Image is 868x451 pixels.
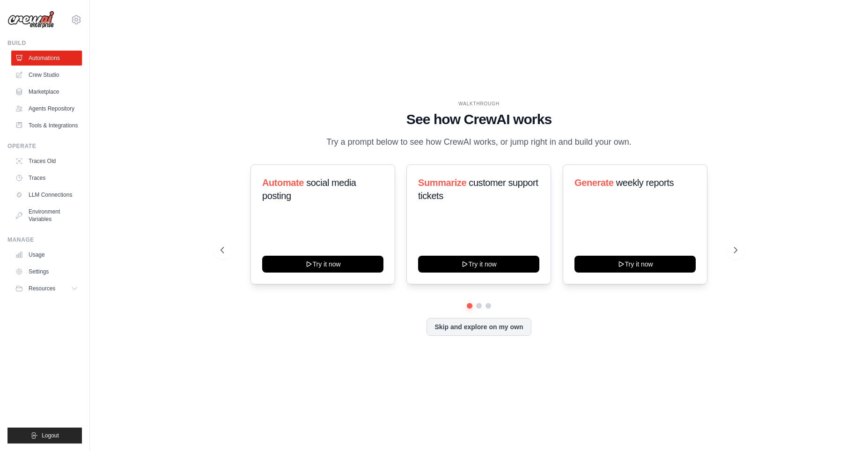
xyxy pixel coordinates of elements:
p: Try a prompt below to see how CrewAI works, or jump right in and build your own. [322,135,636,149]
span: Resources [29,285,55,292]
div: Manage [7,236,82,244]
span: Generate [574,177,614,188]
div: WALKTHROUGH [221,100,737,107]
span: social media posting [262,177,356,201]
a: Usage [11,247,82,262]
span: customer support tickets [418,177,538,201]
div: Build [7,39,82,47]
a: Tools & Integrations [11,118,82,133]
div: Operate [7,142,82,150]
button: Try it now [574,256,696,273]
img: Logo [7,11,54,29]
a: Marketplace [11,84,82,99]
a: Traces [11,170,82,185]
button: Logout [7,428,82,444]
a: Automations [11,51,82,66]
h1: See how CrewAI works [221,111,737,128]
button: Try it now [262,256,383,273]
a: Settings [11,264,82,279]
a: LLM Connections [11,187,82,202]
span: weekly reports [616,177,673,188]
span: Summarize [418,177,466,188]
button: Skip and explore on my own [427,318,531,336]
a: Crew Studio [11,67,82,82]
a: Environment Variables [11,204,82,227]
span: Logout [42,432,59,439]
a: Traces Old [11,154,82,169]
button: Resources [11,281,82,296]
a: Agents Repository [11,101,82,116]
span: Automate [262,177,304,188]
button: Try it now [418,256,539,273]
